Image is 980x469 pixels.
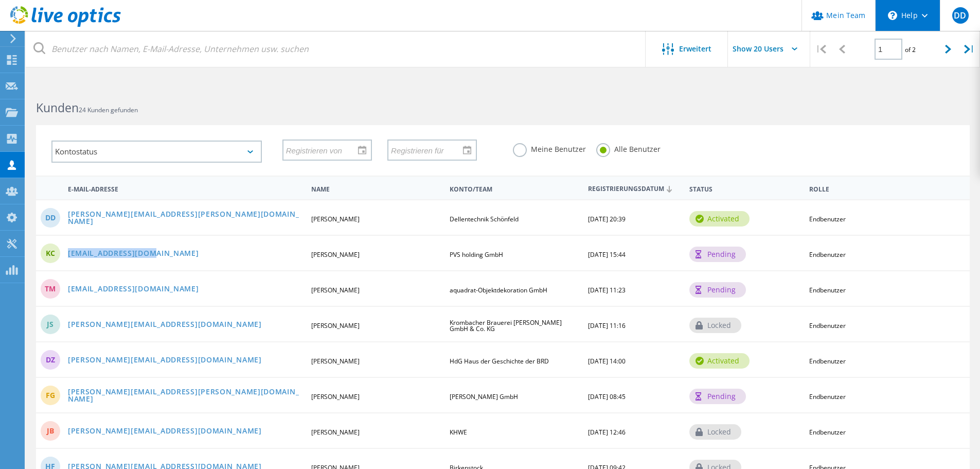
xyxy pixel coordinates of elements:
span: DZ [46,356,55,363]
a: [PERSON_NAME][EMAIL_ADDRESS][DOMAIN_NAME] [68,321,262,329]
div: locked [689,424,741,440]
span: [DATE] 20:39 [588,215,626,223]
span: [PERSON_NAME] GmbH [450,392,518,401]
span: [PERSON_NAME] [311,250,360,259]
a: [PERSON_NAME][EMAIL_ADDRESS][PERSON_NAME][DOMAIN_NAME] [68,211,302,227]
span: [PERSON_NAME] [311,215,360,223]
span: Konto/Team [450,186,579,193]
div: locked [689,318,741,333]
span: Endbenutzer [809,215,846,223]
a: [PERSON_NAME][EMAIL_ADDRESS][DOMAIN_NAME] [68,427,262,436]
a: [EMAIL_ADDRESS][DOMAIN_NAME] [68,285,199,294]
span: JB [47,427,54,435]
span: PVS holding GmbH [450,250,503,259]
span: HdG Haus der Geschichte der BRD [450,357,549,366]
div: pending [689,247,746,262]
input: Registrieren für [388,140,469,160]
a: [PERSON_NAME][EMAIL_ADDRESS][DOMAIN_NAME] [68,356,262,365]
div: | [959,31,980,67]
span: Endbenutzer [809,286,846,294]
span: [DATE] 12:46 [588,428,626,437]
span: [DATE] 11:16 [588,321,626,330]
a: [EMAIL_ADDRESS][DOMAIN_NAME] [68,250,199,258]
span: TM [45,285,56,292]
div: | [810,31,831,67]
a: Live Optics Dashboard [10,22,121,29]
span: Name [311,186,441,193]
span: Endbenutzer [809,321,846,330]
label: Alle Benutzer [596,143,661,153]
span: [PERSON_NAME] [311,321,360,330]
a: [PERSON_NAME][EMAIL_ADDRESS][PERSON_NAME][DOMAIN_NAME] [68,388,302,404]
span: Endbenutzer [809,250,846,259]
b: Kunden [36,99,79,116]
span: E-Mail-Adresse [68,186,302,193]
div: Kontostatus [51,141,262,163]
span: [DATE] 15:44 [588,250,626,259]
span: Registrierungsdatum [588,186,681,193]
span: [PERSON_NAME] [311,428,360,437]
span: [PERSON_NAME] [311,357,360,366]
span: Status [689,186,800,193]
div: pending [689,282,746,298]
div: activated [689,353,750,369]
input: Benutzer nach Namen, E-Mail-Adresse, Unternehmen usw. suchen [26,31,646,67]
span: JS [47,321,54,328]
span: aquadrat-Objektdekoration GmbH [450,286,547,294]
span: Dellentechnik Schönfeld [450,215,519,223]
span: DD [45,214,56,221]
span: of 2 [905,45,916,54]
span: FG [46,392,55,399]
span: Rolle [809,186,930,193]
span: Krombacher Brauerei [PERSON_NAME] GmbH & Co. KG [450,318,562,333]
span: DD [954,11,966,20]
label: Meine Benutzer [513,143,586,153]
span: Erweitert [679,45,711,53]
div: pending [689,389,746,404]
span: 24 Kunden gefunden [79,106,138,114]
span: [DATE] 11:23 [588,286,626,294]
span: Endbenutzer [809,357,846,366]
span: [PERSON_NAME] [311,392,360,401]
span: KC [46,250,55,257]
span: [PERSON_NAME] [311,286,360,294]
input: Registrieren von [283,140,364,160]
span: Endbenutzer [809,428,846,437]
span: [DATE] 14:00 [588,357,626,366]
svg: \n [888,11,897,20]
span: KHWE [450,428,467,437]
span: Endbenutzer [809,392,846,401]
span: [DATE] 08:45 [588,392,626,401]
div: activated [689,211,750,227]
